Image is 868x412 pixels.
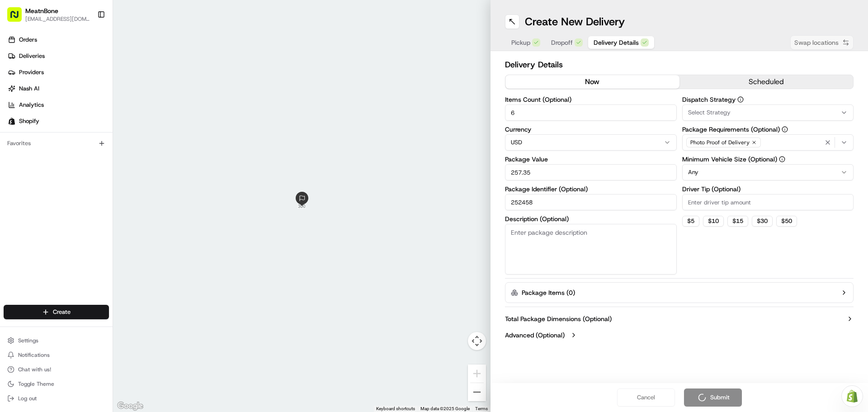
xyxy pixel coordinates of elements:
div: Past conversations [9,118,58,125]
button: now [505,75,679,89]
img: Shopify logo [8,118,15,125]
input: Enter package identifier [505,194,677,210]
a: Orders [4,33,113,47]
span: API Documentation [85,178,145,187]
label: Package Requirements (Optional) [682,126,854,133]
h2: Delivery Details [505,58,854,71]
span: Log out [18,395,37,402]
a: Deliveries [4,49,113,63]
a: Providers [4,65,113,80]
span: Analytics [19,101,44,109]
span: • [75,140,78,147]
label: Description (Optional) [505,216,677,222]
label: Package Identifier (Optional) [505,186,677,192]
span: Providers [19,68,44,76]
span: Knowledge Base [18,178,69,187]
button: $50 [776,216,797,227]
span: Deliveries [19,52,45,60]
span: Select Strategy [688,109,731,117]
button: Keyboard shortcuts [376,406,415,412]
button: Minimum Vehicle Size (Optional) [779,156,785,162]
button: Zoom in [468,365,486,383]
img: 4920774857489_3d7f54699973ba98c624_72.jpg [19,86,35,103]
div: 📗 [9,179,16,186]
span: Settings [18,337,38,344]
a: Shopify [4,114,113,128]
a: Terms [475,406,488,411]
button: See all [140,116,165,127]
button: $15 [727,216,748,227]
input: Enter package value [505,164,677,180]
a: Powered byPylon [64,199,109,207]
button: Advanced (Optional) [505,331,854,340]
span: Notifications [18,351,50,359]
button: scheduled [679,75,854,89]
span: Dropoff [551,38,573,47]
h1: Create New Delivery [525,14,625,29]
div: Favorites [4,136,109,151]
a: 💻API Documentation [73,174,149,190]
span: [PERSON_NAME] [28,140,73,147]
button: Select Strategy [682,104,854,121]
span: Map data ©2025 Google [420,406,470,411]
button: Chat with us! [4,363,109,376]
span: Shopify [19,117,39,125]
img: 1736555255976-a54dd68f-1ca7-489b-9aae-adbdc363a1c4 [9,86,25,103]
button: Log out [4,392,109,405]
span: Nash AI [19,85,39,93]
span: Orders [19,36,37,44]
button: Create [4,305,109,319]
button: MeatnBone [25,6,58,15]
label: Currency [505,126,677,133]
label: Package Value [505,156,677,162]
button: Total Package Dimensions (Optional) [505,314,854,323]
label: Items Count (Optional) [505,96,677,103]
label: Driver Tip (Optional) [682,186,854,192]
img: Nash [9,9,27,27]
button: Package Requirements (Optional) [782,126,788,133]
img: 1736555255976-a54dd68f-1ca7-489b-9aae-adbdc363a1c4 [18,141,25,148]
button: Package Items (0) [505,282,854,303]
button: Zoom out [468,383,486,401]
button: Settings [4,334,109,347]
label: Advanced (Optional) [505,331,565,340]
input: Clear [24,58,149,68]
label: Total Package Dimensions (Optional) [505,314,612,323]
span: Toggle Theme [18,380,54,388]
p: Welcome 👋 [9,36,165,51]
span: Create [53,308,71,316]
button: $10 [703,216,724,227]
img: Google [115,400,145,412]
div: Start new chat [41,86,148,95]
a: 📗Knowledge Base [5,174,73,190]
span: [DATE] [80,140,99,147]
button: $5 [682,216,699,227]
span: Pickup [511,38,530,47]
a: Nash AI [4,81,113,96]
button: [EMAIL_ADDRESS][DOMAIN_NAME] [25,15,90,23]
button: Dispatch Strategy [737,96,744,103]
button: $30 [752,216,773,227]
label: Minimum Vehicle Size (Optional) [682,156,854,162]
a: Open this area in Google Maps (opens a new window) [115,400,145,412]
img: Grace Nketiah [9,132,24,146]
label: Dispatch Strategy [682,96,854,103]
span: Chat with us! [18,366,51,373]
button: Notifications [4,349,109,361]
button: Toggle Theme [4,378,109,390]
input: Enter number of items [505,104,677,121]
div: We're available if you need us! [41,95,124,103]
span: Photo Proof of Delivery [690,139,750,146]
button: MeatnBone[EMAIL_ADDRESS][DOMAIN_NAME] [4,4,94,25]
input: Enter driver tip amount [682,194,854,210]
div: 💻 [76,179,84,186]
span: Pylon [90,200,109,207]
a: Analytics [4,98,113,112]
button: Map camera controls [468,332,486,350]
button: Start new chat [154,89,165,100]
label: Package Items ( 0 ) [522,288,575,297]
span: Delivery Details [594,38,639,47]
button: Photo Proof of Delivery [682,134,854,151]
